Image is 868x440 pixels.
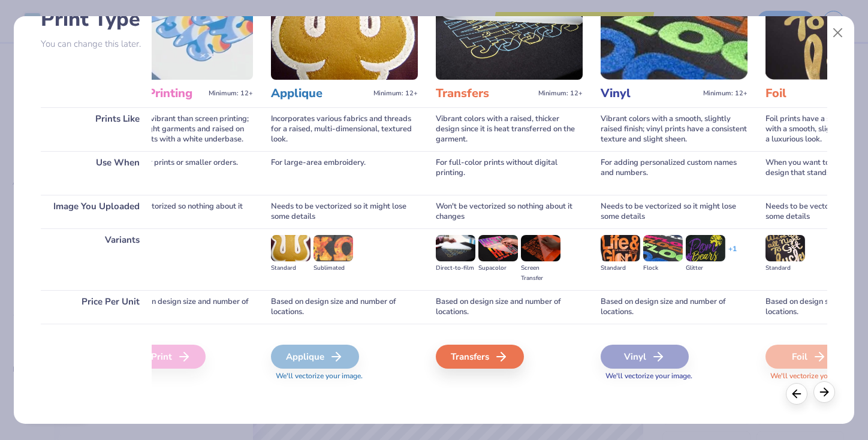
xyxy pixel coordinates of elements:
div: Flock [643,263,683,273]
span: We'll vectorize your image. [601,371,748,381]
div: Glitter [686,263,725,273]
h3: Transfers [436,86,534,101]
div: Use When [41,151,152,195]
div: Transfers [436,345,524,369]
button: Close [827,22,849,44]
div: Won't be vectorized so nothing about it changes [106,195,253,228]
div: For full-color prints or smaller orders. [106,151,253,195]
img: Screen Transfer [521,235,560,261]
img: Flock [643,235,683,261]
div: Vinyl [601,345,689,369]
div: Sublimated [314,263,353,273]
div: Based on design size and number of locations. [601,290,748,324]
div: Image You Uploaded [41,195,152,228]
div: Cost based on design size and number of locations. [106,290,253,324]
div: Based on design size and number of locations. [271,290,418,324]
div: Needs to be vectorized so it might lose some details [271,195,418,228]
img: Direct-to-film [436,235,475,261]
div: Digital Print [106,345,206,369]
h3: Digital Printing [106,86,204,101]
div: Supacolor [478,263,518,273]
img: Supacolor [478,235,518,261]
img: Standard [601,235,640,261]
div: Needs to be vectorized so it might lose some details [601,195,748,228]
div: Standard [765,263,805,273]
div: Vibrant colors with a raised, thicker design since it is heat transferred on the garment. [436,107,583,151]
span: Minimum: 12+ [209,89,253,98]
div: + 1 [728,244,737,264]
p: You can change this later. [41,39,152,49]
div: Won't be vectorized so nothing about it changes [436,195,583,228]
div: Standard [601,263,640,273]
h3: Foil [765,86,863,101]
div: Price Per Unit [41,290,152,324]
img: Glitter [686,235,725,261]
div: Direct-to-film [436,263,475,273]
div: Standard [271,263,311,273]
span: Minimum: 12+ [703,89,748,98]
img: Standard [765,235,805,261]
div: For adding personalized custom names and numbers. [601,151,748,195]
div: Foil [765,345,854,369]
span: We'll vectorize your image. [271,371,418,381]
div: Variants [41,228,152,290]
div: Screen Transfer [521,263,560,284]
div: Applique [271,345,359,369]
h3: Vinyl [601,86,698,101]
h3: Applique [271,86,369,101]
span: Minimum: 12+ [538,89,583,98]
div: Based on design size and number of locations. [436,290,583,324]
div: For full-color prints without digital printing. [436,151,583,195]
div: For large-area embroidery. [271,151,418,195]
div: Inks are less vibrant than screen printing; smooth on light garments and raised on dark garments ... [106,107,253,151]
div: Incorporates various fabrics and threads for a raised, multi-dimensional, textured look. [271,107,418,151]
img: Sublimated [314,235,353,261]
span: Minimum: 12+ [373,89,418,98]
div: Prints Like [41,107,152,151]
div: Vibrant colors with a smooth, slightly raised finish; vinyl prints have a consistent texture and ... [601,107,748,151]
img: Standard [271,235,311,261]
